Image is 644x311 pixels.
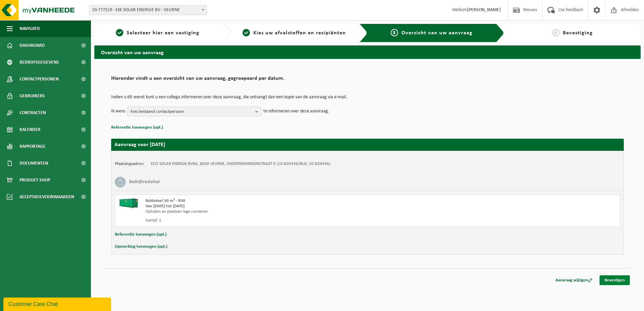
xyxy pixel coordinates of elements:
iframe: chat widget [3,296,112,311]
p: Ik wens [111,106,125,116]
span: Overzicht van uw aanvraag [401,30,473,36]
span: Navigatie [20,20,40,37]
h2: Hieronder vindt u een overzicht van uw aanvraag, gegroepeerd per datum. [111,76,624,85]
strong: [PERSON_NAME] [467,7,501,12]
p: te informeren over deze aanvraag. [263,106,329,116]
span: Contactpersonen [20,71,59,88]
a: Aanvraag wijzigen [550,275,598,285]
button: Kies bestaand contactpersoon [127,106,262,116]
span: Bedrijfsgegevens [20,54,59,71]
strong: Plaatsingsadres: [115,162,144,166]
span: Bevestiging [563,30,593,36]
td: ECO SOLAR ENERGIE BVBA, 8630 VEURNE, ONDERNEMINGENSTRAAT 9 (10-820446/BUS, 10-820446) [151,161,330,167]
span: Documenten [20,155,48,172]
div: Ophalen en plaatsen lege container [146,209,394,214]
span: Contracten [20,104,46,121]
span: Rapportage [20,138,45,155]
span: 4 [552,29,559,36]
span: Roldeksel 30 m³ - R30 [146,199,185,203]
span: Gebruikers [20,88,45,104]
span: Product Shop [20,172,50,188]
span: Kies bestaand contactpersoon [131,107,253,117]
span: 2 [243,29,250,36]
span: Acceptatievoorwaarden [20,188,74,205]
strong: Aanvraag voor [DATE] [115,142,165,147]
h3: Bedrijfsrestafval [129,177,160,187]
span: Selecteer hier een vestiging [127,30,199,36]
button: Referentie toevoegen (opt.) [111,123,163,132]
span: 1 [116,29,123,36]
span: Kies uw afvalstoffen en recipiënten [253,30,346,36]
h2: Overzicht van uw aanvraag [94,45,641,59]
strong: Van [DATE] tot [DATE] [146,204,185,208]
span: 10-777219 - ESE SOLAR ENERGIE BV - VEURNE [89,5,206,15]
button: Opmerking toevoegen (opt.) [115,242,167,251]
a: Bevestigen [600,275,630,285]
span: Dashboard [20,37,45,54]
a: 2Kies uw afvalstoffen en recipiënten [234,29,354,37]
img: HK-XR-30-GN-00.png [119,198,139,208]
p: Indien u dit wenst kunt u een collega informeren over deze aanvraag, die ontvangt dan een kopie v... [111,95,624,100]
span: 3 [391,29,398,36]
button: Referentie toevoegen (opt.) [115,230,167,239]
a: 1Selecteer hier een vestiging [98,29,218,37]
div: Aantal: 1 [146,218,394,223]
span: 10-777219 - ESE SOLAR ENERGIE BV - VEURNE [89,5,207,15]
span: Kalender [20,121,40,138]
